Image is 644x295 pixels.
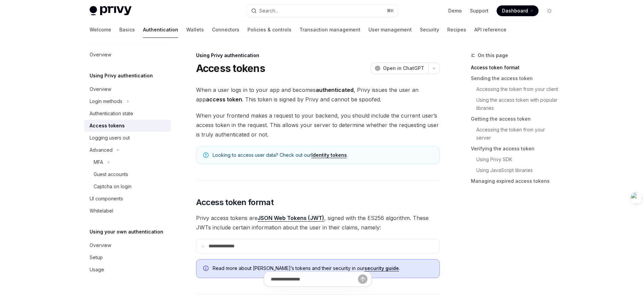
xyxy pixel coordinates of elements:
[90,241,111,249] div: Overview
[84,180,171,193] a: Captcha on login
[90,146,113,154] div: Advanced
[474,22,506,38] a: API reference
[206,96,242,103] strong: access token
[90,195,123,203] div: UI components
[84,120,171,132] a: Access tokens
[246,5,398,17] button: Search...⌘K
[90,253,103,262] div: Setup
[420,22,439,38] a: Security
[90,266,104,274] div: Usage
[84,83,171,95] a: Overview
[94,182,132,191] div: Captcha on login
[316,87,354,93] strong: authenticated
[476,84,560,95] a: Accessing the token from your client
[471,114,560,124] a: Getting the access token
[300,22,360,38] a: Transaction management
[203,266,210,272] svg: Info
[247,22,291,38] a: Policies & controls
[90,109,133,118] div: Authentication state
[186,22,204,38] a: Wallets
[119,22,135,38] a: Basics
[196,213,440,232] span: Privy access tokens are , signed with the ES256 algorithm. These JWTs include certain information...
[476,165,560,176] a: Using JavaScript libraries
[90,51,111,59] div: Overview
[90,134,130,142] div: Logging users out
[213,265,433,272] span: Read more about [PERSON_NAME]’s tokens and their security in our .
[478,51,508,59] span: On this page
[476,95,560,114] a: Using the access token with popular libraries
[90,6,132,16] img: light logo
[84,49,171,61] a: Overview
[90,207,113,215] div: Whitelabel
[90,228,163,236] h5: Using your own authentication
[90,22,111,38] a: Welcome
[143,22,178,38] a: Authentication
[213,152,433,158] span: Looking to access user data? Check out our .
[447,22,466,38] a: Recipes
[84,251,171,264] a: Setup
[196,62,265,74] h1: Access tokens
[90,97,122,105] div: Login methods
[258,215,324,222] a: JSON Web Tokens (JWT)
[84,193,171,205] a: UI components
[84,168,171,180] a: Guest accounts
[368,22,412,38] a: User management
[84,239,171,251] a: Overview
[203,152,209,158] svg: Note
[371,63,428,74] button: Open in ChatGPT
[90,85,111,93] div: Overview
[358,274,367,284] button: Send message
[90,72,153,80] h5: Using Privy authentication
[448,7,462,14] a: Demo
[476,154,560,165] a: Using Privy SDK
[84,205,171,217] a: Whitelabel
[470,7,488,14] a: Support
[90,122,125,130] div: Access tokens
[497,5,539,16] a: Dashboard
[476,124,560,143] a: Accessing the token from your server
[502,7,528,14] span: Dashboard
[471,176,560,187] a: Managing expired access tokens
[471,73,560,84] a: Sending the access token
[94,170,128,178] div: Guest accounts
[196,52,440,59] div: Using Privy authentication
[387,8,394,14] span: ⌘ K
[196,111,440,139] span: When your frontend makes a request to your backend, you should include the current user’s access ...
[94,158,103,166] div: MFA
[84,264,171,276] a: Usage
[212,22,239,38] a: Connectors
[311,152,347,158] a: Identity tokens
[383,65,424,72] span: Open in ChatGPT
[196,85,440,104] span: When a user logs in to your app and becomes , Privy issues the user an app . This token is signed...
[544,5,555,16] button: Toggle dark mode
[471,62,560,73] a: Access token format
[84,132,171,144] a: Logging users out
[471,143,560,154] a: Verifying the access token
[196,197,274,208] span: Access token format
[259,7,278,15] div: Search...
[364,265,399,271] a: security guide
[84,107,171,120] a: Authentication state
